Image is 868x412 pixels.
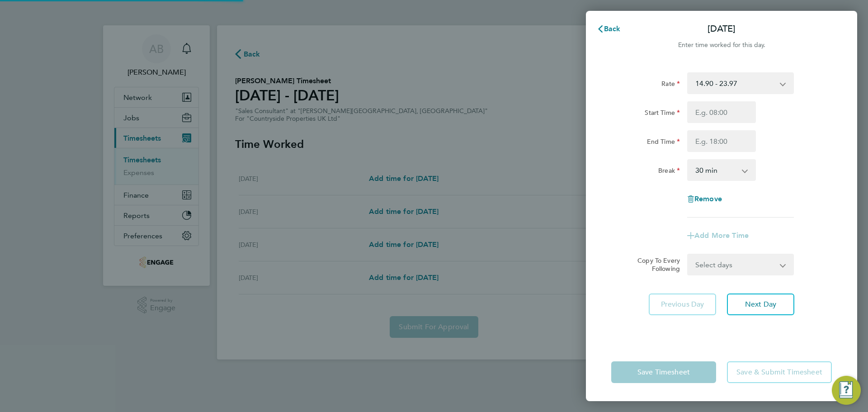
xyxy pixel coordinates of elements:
input: E.g. 08:00 [687,101,756,123]
p: [DATE] [708,23,736,35]
div: Enter time worked for this day. [586,40,857,51]
label: Copy To Every Following [630,256,680,273]
label: Break [658,166,680,177]
button: Next Day [727,294,794,315]
button: Remove [687,195,722,203]
label: End Time [647,137,680,148]
label: Rate [661,80,680,90]
button: Engage Resource Center [832,376,861,405]
span: Next Day [745,300,776,309]
span: Remove [694,194,722,203]
button: Back [588,20,630,38]
span: Back [604,24,621,33]
label: Start Time [645,109,680,119]
input: E.g. 18:00 [687,130,756,152]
